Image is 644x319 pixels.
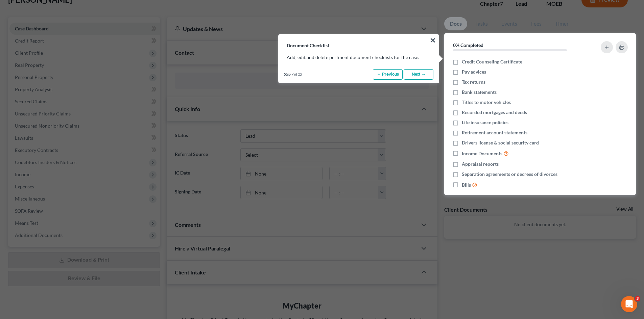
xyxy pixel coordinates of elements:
[462,109,527,116] span: Recorded mortgages and deeds
[525,17,547,30] a: Fees
[462,161,499,167] span: Appraisal reports
[462,69,486,75] span: Pay advices
[373,69,403,80] a: ← Previous
[462,171,557,178] span: Separation agreements or decrees of divorces
[284,72,302,77] span: Step 7 of 13
[550,17,574,30] a: Timer
[496,17,523,30] a: Events
[287,54,431,61] p: Add, edit and delete pertinent document checklists for the case.
[462,79,485,85] span: Tax returns
[462,182,471,188] span: Bills
[635,296,640,301] span: 3
[404,69,433,80] a: Next →
[462,89,497,96] span: Bank statements
[279,34,439,49] h3: Document Checklist
[462,150,502,157] span: Income Documents
[462,139,539,146] span: Drivers license & social security card
[621,296,637,312] iframe: Intercom live chat
[462,129,527,136] span: Retirement account statements
[453,42,483,48] strong: 0% Completed
[462,99,511,106] span: Titles to motor vehicles
[430,35,436,46] button: ×
[444,17,467,30] a: Docs
[462,119,508,126] span: Life insurance policies
[470,17,493,30] a: Tasks
[462,58,522,65] span: Credit Counseling Certificate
